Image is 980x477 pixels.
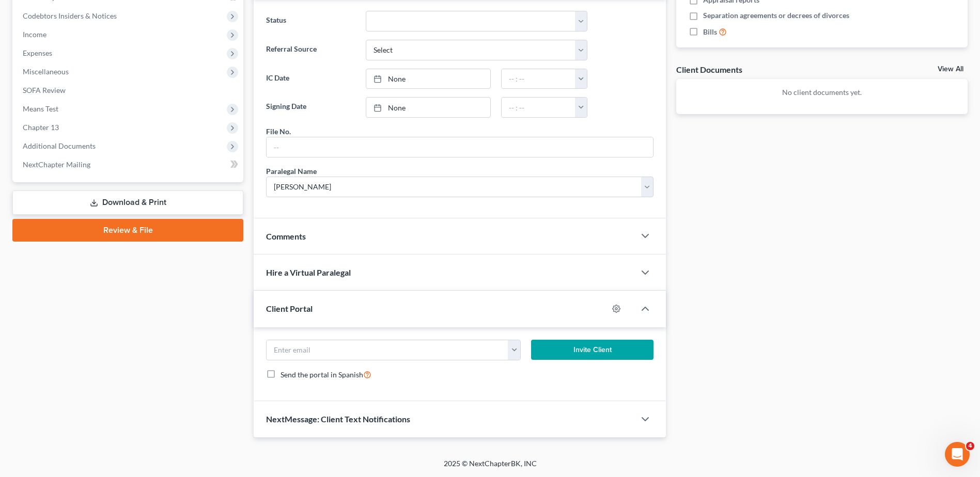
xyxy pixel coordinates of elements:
[502,98,575,117] input: -- : --
[938,66,963,73] a: View All
[267,137,653,157] input: --
[366,98,490,117] a: None
[12,219,243,242] a: Review & File
[261,97,360,118] label: Signing Date
[261,40,360,60] label: Referral Source
[266,267,351,277] span: Hire a Virtual Paralegal
[531,340,654,360] button: Invite Client
[23,160,90,169] span: NextChapter Mailing
[12,190,243,215] a: Download & Print
[261,69,360,89] label: IC Date
[366,69,490,89] a: None
[196,458,785,477] div: 2025 © NextChapterBK, INC
[267,340,508,360] input: Enter email
[23,67,69,76] span: Miscellaneous
[14,81,243,100] a: SOFA Review
[502,69,575,89] input: -- : --
[23,11,117,20] span: Codebtors Insiders & Notices
[266,231,306,241] span: Comments
[266,166,317,177] div: Paralegal Name
[266,304,313,313] span: Client Portal
[23,30,46,39] span: Income
[966,442,974,450] span: 4
[685,87,959,98] p: No client documents yet.
[23,141,96,150] span: Additional Documents
[261,11,360,31] label: Status
[23,104,58,113] span: Means Test
[23,86,66,94] span: SOFA Review
[266,126,291,137] div: File No.
[676,64,742,75] div: Client Documents
[23,49,52,57] span: Expenses
[23,123,59,132] span: Chapter 13
[266,414,410,424] span: NextMessage: Client Text Notifications
[703,10,849,21] span: Separation agreements or decrees of divorces
[945,442,970,467] iframe: Intercom live chat
[281,370,363,379] span: Send the portal in Spanish
[14,155,243,174] a: NextChapter Mailing
[703,27,717,37] span: Bills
